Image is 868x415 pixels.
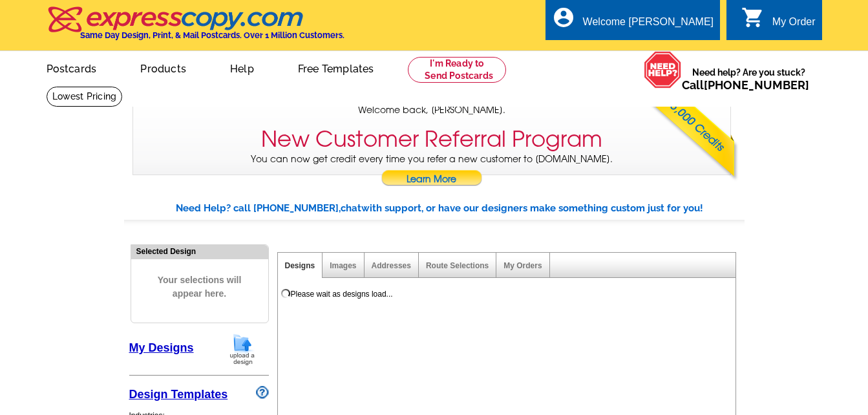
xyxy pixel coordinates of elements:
span: Need help? Are you stuck? [682,66,816,92]
a: Same Day Design, Print, & Mail Postcards. Over 1 Million Customers. [47,16,344,40]
img: help [644,51,682,89]
div: Welcome [PERSON_NAME] [583,16,714,34]
a: Images [330,261,356,270]
div: My Order [772,16,816,34]
span: Your selections will appear here. [141,261,259,314]
span: chat [341,202,361,214]
a: shopping_cart My Order [741,14,816,30]
div: Need Help? call [PHONE_NUMBER], with support, or have our designers make something custom just fo... [176,201,745,216]
a: My Orders [503,261,542,270]
i: account_circle [552,6,575,29]
img: loading... [281,288,291,299]
span: Welcome back, [PERSON_NAME]. [358,103,505,117]
h4: Same Day Design, Print, & Mail Postcards. Over 1 Million Customers. [80,30,344,40]
a: Postcards [26,52,118,83]
i: shopping_cart [741,6,765,29]
a: Free Templates [277,52,395,83]
a: Addresses [372,261,411,270]
a: Learn More [381,170,483,189]
h3: New Customer Referral Program [261,126,602,153]
a: [PHONE_NUMBER] [704,78,809,92]
div: Please wait as designs load... [291,288,393,300]
a: Design Templates [129,388,228,401]
a: Route Selections [426,261,489,270]
a: Products [120,52,207,83]
a: My Designs [129,341,194,354]
p: You can now get credit every time you refer a new customer to [DOMAIN_NAME]. [133,153,730,189]
span: Call [682,78,809,92]
img: upload-design [226,333,259,366]
a: Help [209,52,275,83]
img: design-wizard-help-icon.png [256,386,269,399]
div: Selected Design [131,245,268,257]
a: Designs [285,261,315,270]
